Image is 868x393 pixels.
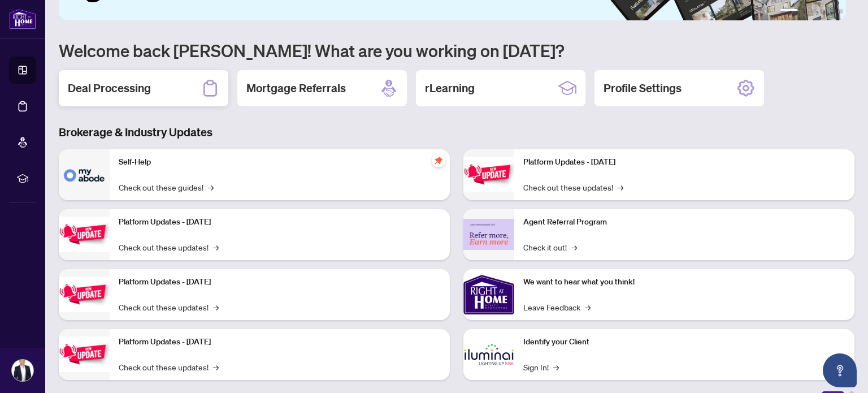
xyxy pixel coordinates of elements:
img: Platform Updates - June 23, 2025 [463,157,514,192]
p: Platform Updates - [DATE] [119,216,441,228]
button: 4 [821,9,825,14]
span: → [571,241,577,253]
a: Check out these guides!→ [119,181,214,193]
p: Platform Updates - [DATE] [119,276,441,288]
h1: Welcome back [PERSON_NAME]! What are you working on [DATE]? [59,40,854,61]
button: 6 [839,9,843,14]
img: Profile Icon [12,360,33,381]
span: → [213,301,219,313]
h2: Profile Settings [604,80,682,96]
button: 5 [830,9,834,14]
img: We want to hear what you think! [463,269,514,320]
a: Check out these updates!→ [523,181,623,193]
img: Agent Referral Program [463,219,514,250]
span: → [618,181,623,193]
a: Sign In!→ [523,361,559,373]
button: Open asap [823,353,857,387]
p: Identify your Client [523,336,845,348]
h2: rLearning [425,80,475,96]
img: Platform Updates - July 21, 2025 [59,277,110,312]
p: Self-Help [119,156,441,169]
span: → [213,361,219,373]
img: logo [9,8,36,29]
img: Platform Updates - September 16, 2025 [59,217,110,252]
a: Check it out!→ [523,241,577,253]
span: → [585,301,591,313]
a: Check out these updates!→ [119,361,219,373]
button: 3 [811,9,816,14]
a: Check out these updates!→ [119,241,219,253]
p: Platform Updates - [DATE] [523,156,845,169]
img: Identify your Client [463,329,514,380]
button: 1 [780,9,798,14]
img: Platform Updates - July 8, 2025 [59,336,110,372]
span: → [553,361,559,373]
img: Self-Help [59,149,110,200]
a: Check out these updates!→ [119,301,219,313]
button: 2 [802,9,807,14]
p: We want to hear what you think! [523,276,845,288]
p: Agent Referral Program [523,216,845,228]
span: → [208,181,214,193]
a: Leave Feedback→ [523,301,591,313]
p: Platform Updates - [DATE] [119,336,441,348]
span: pushpin [432,154,445,167]
h2: Mortgage Referrals [246,80,346,96]
h2: Deal Processing [68,80,151,96]
h3: Brokerage & Industry Updates [59,124,854,140]
span: → [213,241,219,253]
